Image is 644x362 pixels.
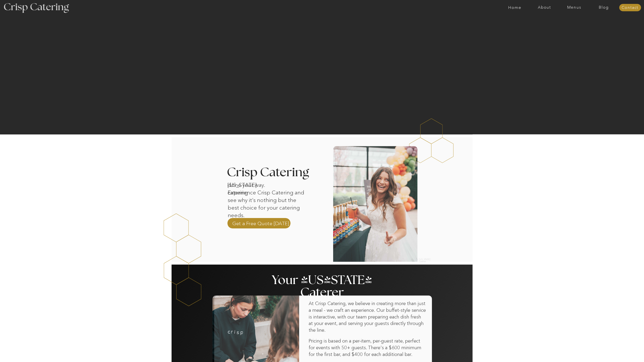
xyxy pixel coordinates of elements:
[271,274,373,283] h2: Your [US_STATE] Caterer
[419,258,432,261] h2: [US_STATE] Caterer
[500,5,530,10] a: Home
[619,6,641,10] a: Contact
[227,181,273,187] h1: [US_STATE] catering
[559,5,589,10] a: Menus
[309,300,426,342] p: At Crisp Catering, we believe in creating more than just a meal - we craft an experience. Our buf...
[309,338,426,358] p: Pricing is based on a per-item, per-guest rate, perfect for events with 50+ guests. There's a $60...
[227,166,320,179] h3: Crisp Catering
[228,181,307,209] p: done your way. Experience Crisp Catering and see why it’s nothing but the best choice for your ca...
[530,5,559,10] a: About
[589,5,619,10] a: Blog
[232,220,289,226] a: Get a Free Quote [DATE]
